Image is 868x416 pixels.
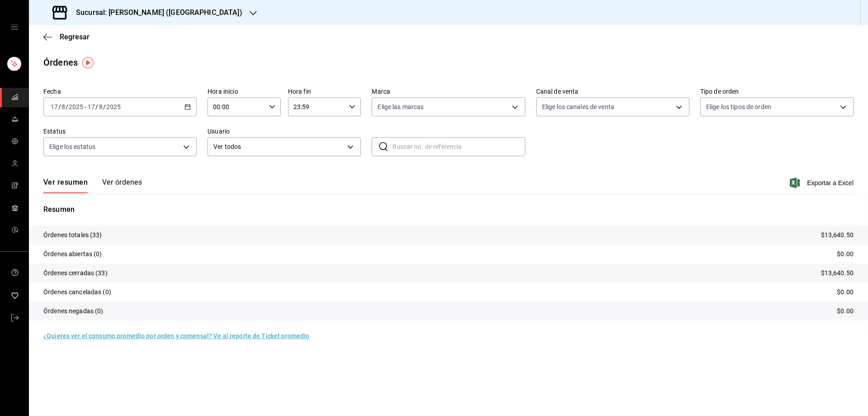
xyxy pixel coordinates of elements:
[87,103,95,110] input: --
[82,57,94,68] img: Tooltip marker
[43,306,104,316] p: Órdenes negadas (0)
[43,56,78,69] div: Órdenes
[43,204,854,215] p: Resumen
[821,268,854,278] p: $13,640.50
[700,88,854,95] label: Tipo de orden
[706,102,771,111] span: Elige los tipos de orden
[99,103,103,110] input: --
[69,7,242,18] h3: Sucursal: [PERSON_NAME] ([GEOGRAPHIC_DATA])
[103,103,106,110] span: /
[85,103,86,110] span: -
[43,230,102,240] p: Órdenes totales (33)
[11,24,18,31] button: open drawer
[837,306,854,316] p: $0.00
[66,103,68,110] span: /
[50,103,58,110] input: --
[61,103,66,110] input: --
[95,103,98,110] span: /
[106,103,121,110] input: ----
[102,178,142,193] button: Ver órdenes
[542,102,614,111] span: Elige los canales de venta
[43,287,111,297] p: Órdenes canceladas (0)
[58,103,61,110] span: /
[392,138,525,156] input: Buscar no. de referencia
[792,177,854,188] button: Exportar a Excel
[43,332,309,339] a: ¿Quieres ver el consumo promedio por orden y comensal? Ve al reporte de Ticket promedio
[837,287,854,297] p: $0.00
[208,128,361,134] label: Usuario
[536,88,689,95] label: Canal de venta
[43,33,90,41] button: Regresar
[837,249,854,259] p: $0.00
[49,142,95,151] span: Elige los estatus
[288,88,361,95] label: Hora fin
[43,249,102,259] p: Órdenes abiertas (0)
[43,128,197,134] label: Estatus
[208,88,281,95] label: Hora inicio
[60,33,90,41] span: Regresar
[43,178,142,193] div: navigation tabs
[372,88,525,95] label: Marca
[377,102,424,111] span: Elige las marcas
[213,142,344,152] span: Ver todos
[68,103,84,110] input: ----
[43,268,108,278] p: Órdenes cerradas (33)
[43,88,197,95] label: Fecha
[43,178,88,193] button: Ver resumen
[821,230,854,240] p: $13,640.50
